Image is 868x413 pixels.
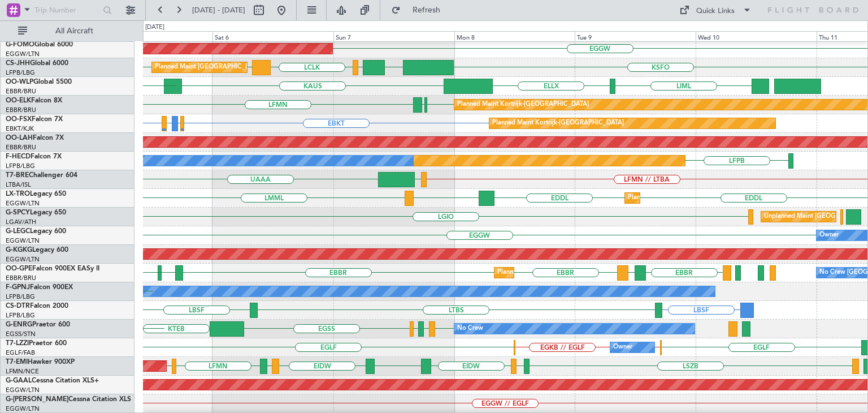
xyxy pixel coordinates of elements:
button: Refresh [386,1,454,19]
div: Mon 8 [454,31,575,41]
div: Planned Maint [GEOGRAPHIC_DATA] ([GEOGRAPHIC_DATA] National) [497,264,702,281]
input: Trip Number [34,2,99,19]
span: OO-ELK [6,97,31,104]
div: Wed 10 [696,31,817,41]
a: F-HECDFalcon 7X [6,153,62,160]
span: T7-BRE [6,172,29,179]
a: LFPB/LBG [6,311,35,320]
button: Quick Links [674,1,757,19]
span: G-KGKG [6,247,32,253]
span: G-[PERSON_NAME] [6,396,68,403]
div: Quick Links [696,6,735,17]
div: Fri 5 [92,31,212,41]
div: No Crew [457,320,483,337]
a: F-GPNJFalcon 900EX [6,284,73,291]
span: T7-EMI [6,359,28,365]
button: All Aircraft [12,22,123,40]
span: Refresh [403,6,450,14]
a: OO-GPEFalcon 900EX EASy II [6,265,99,272]
a: LFMN/NCE [6,367,39,376]
span: F-GPNJ [6,284,30,291]
a: G-GAALCessna Citation XLS+ [6,377,99,384]
a: OO-LAHFalcon 7X [6,135,64,141]
a: EGGW/LTN [6,255,40,264]
div: Planned Maint [GEOGRAPHIC_DATA] ([GEOGRAPHIC_DATA]) [155,59,333,76]
a: EGGW/LTN [6,405,40,413]
a: G-ENRGPraetor 600 [6,321,70,328]
a: LTBA/ISL [6,180,31,189]
a: EGSS/STN [6,330,36,338]
a: EBBR/BRU [6,143,36,152]
span: G-LEGC [6,228,30,235]
a: EBBR/BRU [6,87,36,96]
a: CS-DTRFalcon 2000 [6,303,68,309]
a: LFPB/LBG [6,68,35,77]
div: Planned Maint Dusseldorf [628,190,702,206]
a: EBBR/BRU [6,106,36,114]
a: EGGW/LTN [6,50,40,58]
span: CS-JHH [6,60,30,67]
a: EGGW/LTN [6,199,40,208]
span: OO-GPE [6,265,32,272]
a: T7-LZZIPraetor 600 [6,340,67,347]
div: Sun 7 [333,31,454,41]
div: Planned Maint Kortrijk-[GEOGRAPHIC_DATA] [492,115,624,132]
span: CS-DTR [6,303,30,309]
a: EGGW/LTN [6,386,40,394]
span: LX-TRO [6,191,30,197]
a: EBBR/BRU [6,274,36,282]
a: OO-WLPGlobal 5500 [6,79,72,85]
a: LFPB/LBG [6,292,35,301]
span: G-SPCY [6,209,30,216]
div: Tue 9 [575,31,696,41]
div: Owner [819,227,839,244]
span: All Aircraft [29,27,119,35]
a: G-KGKGLegacy 600 [6,247,68,253]
span: G-ENRG [6,321,32,328]
span: OO-FSX [6,116,32,123]
span: OO-WLP [6,79,33,85]
a: G-FOMOGlobal 6000 [6,41,73,48]
span: F-HECD [6,153,31,160]
a: CS-JHHGlobal 6000 [6,60,68,67]
a: EGGW/LTN [6,236,40,245]
a: OO-FSXFalcon 7X [6,116,63,123]
a: G-LEGCLegacy 600 [6,228,66,235]
a: EGLF/FAB [6,349,35,357]
span: OO-LAH [6,135,33,141]
a: G-[PERSON_NAME]Cessna Citation XLS [6,396,131,403]
a: OO-ELKFalcon 8X [6,97,62,104]
span: [DATE] - [DATE] [192,5,245,15]
a: T7-EMIHawker 900XP [6,359,75,365]
span: G-FOMO [6,41,34,48]
span: G-GAAL [6,377,32,384]
a: LFPB/LBG [6,162,35,170]
div: Sat 6 [212,31,333,41]
a: EBKT/KJK [6,124,34,133]
div: Planned Maint Kortrijk-[GEOGRAPHIC_DATA] [457,96,589,113]
div: Owner [613,339,632,356]
a: T7-BREChallenger 604 [6,172,77,179]
a: LGAV/ATH [6,218,36,226]
span: T7-LZZI [6,340,29,347]
a: LX-TROLegacy 650 [6,191,66,197]
a: G-SPCYLegacy 650 [6,209,66,216]
div: [DATE] [145,23,164,32]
